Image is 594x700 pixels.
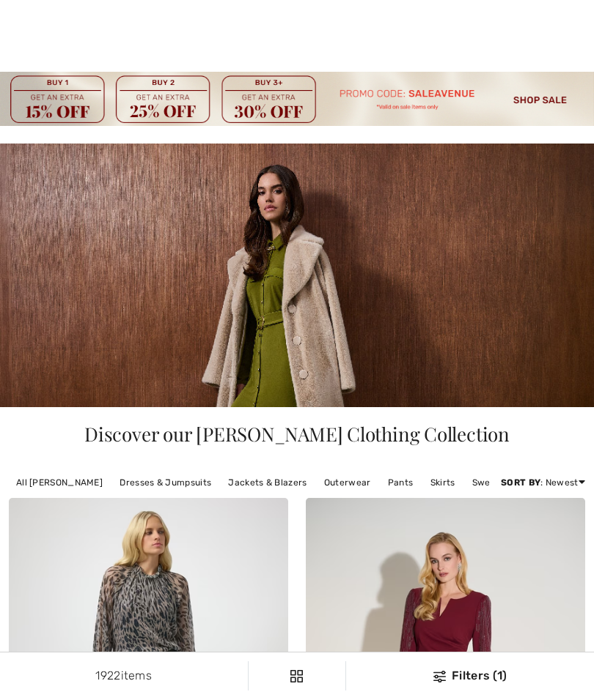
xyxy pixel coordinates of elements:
[317,473,378,492] a: Outerwear
[355,667,585,685] div: Filters (1)
[465,473,576,492] a: Sweaters & Cardigans
[290,670,303,682] img: Filters
[381,473,421,492] a: Pants
[423,473,463,492] a: Skirts
[112,473,219,492] a: Dresses & Jumpsuits
[84,421,510,447] span: Discover our [PERSON_NAME] Clothing Collection
[501,476,585,489] div: : Newest
[9,473,110,492] a: All [PERSON_NAME]
[95,669,120,682] span: 1922
[221,473,314,492] a: Jackets & Blazers
[501,477,540,488] strong: Sort By
[433,671,446,682] img: Filters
